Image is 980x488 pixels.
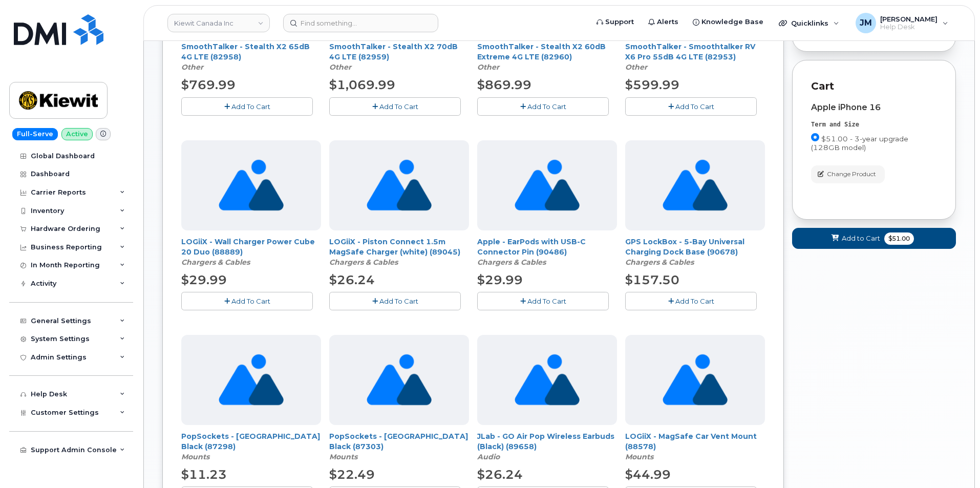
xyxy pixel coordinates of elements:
span: $11.23 [181,467,227,482]
em: Audio [477,452,500,461]
button: Add To Cart [625,97,757,115]
p: Cart [811,79,937,94]
button: Change Product [811,165,885,183]
div: Apple - EarPods with USB-C Connector Pin (90486) [477,237,617,267]
div: Apple iPhone 16 [811,103,937,112]
img: no_image_found-2caef05468ed5679b831cfe6fc140e25e0c280774317ffc20a367ab7fd17291e.png [663,140,728,230]
em: Other [329,62,351,72]
div: JLab - GO Air Pop Wireless Earbuds (Black) (89658) [477,431,617,462]
span: $26.24 [477,467,523,482]
span: Change Product [827,169,876,179]
img: no_image_found-2caef05468ed5679b831cfe6fc140e25e0c280774317ffc20a367ab7fd17291e.png [515,335,580,425]
em: Other [625,62,647,72]
em: Other [477,62,499,72]
a: GPS LockBox - 5-Bay Universal Charging Dock Base (90678) [625,237,744,257]
span: $869.99 [477,77,531,92]
span: $22.49 [329,467,375,482]
span: Knowledge Base [701,17,763,27]
span: $1,069.99 [329,77,395,92]
a: Alerts [641,12,686,32]
span: Add To Cart [231,102,270,111]
a: LOGiiX - Wall Charger Power Cube 20 Duo (88889) [181,237,315,257]
img: no_image_found-2caef05468ed5679b831cfe6fc140e25e0c280774317ffc20a367ab7fd17291e.png [515,140,580,230]
a: JLab - GO Air Pop Wireless Earbuds (Black) (89658) [477,432,614,451]
span: JM [860,17,872,29]
span: $44.99 [625,467,671,482]
div: Jonas Mutoke [848,13,955,33]
div: Term and Size [811,120,937,129]
div: LOGiiX - Piston Connect 1.5m MagSafe Charger (white) (89045) [329,237,469,267]
img: no_image_found-2caef05468ed5679b831cfe6fc140e25e0c280774317ffc20a367ab7fd17291e.png [663,335,728,425]
button: Add To Cart [181,97,313,115]
span: Add To Cart [379,297,418,305]
em: Chargers & Cables [181,258,250,267]
img: no_image_found-2caef05468ed5679b831cfe6fc140e25e0c280774317ffc20a367ab7fd17291e.png [219,335,284,425]
span: Alerts [657,17,678,27]
img: no_image_found-2caef05468ed5679b831cfe6fc140e25e0c280774317ffc20a367ab7fd17291e.png [219,140,284,230]
span: Add To Cart [379,102,418,111]
span: $29.99 [477,272,523,287]
button: Add To Cart [329,97,461,115]
iframe: Messenger Launcher [935,443,972,480]
img: no_image_found-2caef05468ed5679b831cfe6fc140e25e0c280774317ffc20a367ab7fd17291e.png [367,335,432,425]
button: Add To Cart [625,292,757,310]
em: Mounts [181,452,209,461]
div: SmoothTalker - Stealth X2 70dB 4G LTE (82959) [329,41,469,72]
div: PopSockets - Mount PopWallet Black (87298) [181,431,321,462]
div: LOGiiX - Wall Charger Power Cube 20 Duo (88889) [181,237,321,267]
span: $51.00 - 3-year upgrade (128GB model) [811,135,908,152]
span: [PERSON_NAME] [880,15,938,23]
em: Mounts [625,452,653,461]
span: Add To Cart [527,297,566,305]
span: $599.99 [625,77,679,92]
a: SmoothTalker - Stealth X2 65dB 4G LTE (82958) [181,42,310,61]
div: PopSockets - Mount PopWallet+ Black (87303) [329,431,469,462]
span: Add To Cart [527,102,566,111]
em: Chargers & Cables [329,258,398,267]
span: Add To Cart [675,297,714,305]
div: SmoothTalker - Stealth X2 60dB Extreme 4G LTE (82960) [477,41,617,72]
span: Add To Cart [675,102,714,111]
div: GPS LockBox - 5-Bay Universal Charging Dock Base (90678) [625,237,765,267]
a: SmoothTalker - Stealth X2 70dB 4G LTE (82959) [329,42,458,61]
span: Help Desk [880,23,938,31]
em: Other [181,62,203,72]
a: PopSockets - [GEOGRAPHIC_DATA] Black (87303) [329,432,468,451]
input: Find something... [283,14,438,32]
span: $51.00 [884,232,914,245]
span: $26.24 [329,272,375,287]
span: Quicklinks [791,19,828,27]
em: Mounts [329,452,357,461]
span: $29.99 [181,272,227,287]
span: $769.99 [181,77,236,92]
button: Add To Cart [477,97,609,115]
em: Chargers & Cables [477,258,546,267]
a: LOGiiX - MagSafe Car Vent Mount (88578) [625,432,757,451]
button: Add To Cart [477,292,609,310]
a: PopSockets - [GEOGRAPHIC_DATA] Black (87298) [181,432,320,451]
a: LOGiiX - Piston Connect 1.5m MagSafe Charger (white) (89045) [329,237,460,257]
button: Add to Cart $51.00 [792,228,956,249]
div: LOGiiX - MagSafe Car Vent Mount (88578) [625,431,765,462]
a: Kiewit Canada Inc [167,14,270,32]
span: Add To Cart [231,297,270,305]
a: SmoothTalker - Stealth X2 60dB Extreme 4G LTE (82960) [477,42,606,61]
span: Support [605,17,634,27]
a: Knowledge Base [686,12,771,32]
input: $51.00 - 3-year upgrade (128GB model) [811,133,819,141]
a: Apple - EarPods with USB-C Connector Pin (90486) [477,237,586,257]
em: Chargers & Cables [625,258,694,267]
div: SmoothTalker - Smoothtalker RV X6 Pro 55dB 4G LTE (82953) [625,41,765,72]
span: Add to Cart [842,234,880,243]
span: $157.50 [625,272,679,287]
div: Quicklinks [772,13,846,33]
img: no_image_found-2caef05468ed5679b831cfe6fc140e25e0c280774317ffc20a367ab7fd17291e.png [367,140,432,230]
div: SmoothTalker - Stealth X2 65dB 4G LTE (82958) [181,41,321,72]
a: Support [589,12,641,32]
button: Add To Cart [329,292,461,310]
a: SmoothTalker - Smoothtalker RV X6 Pro 55dB 4G LTE (82953) [625,42,755,61]
button: Add To Cart [181,292,313,310]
